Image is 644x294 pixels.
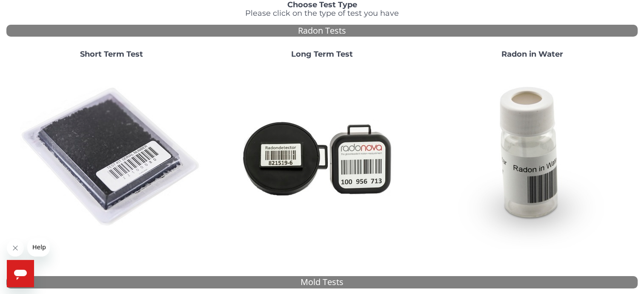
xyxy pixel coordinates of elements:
div: Radon Tests [6,25,638,37]
span: Please click on the type of test you have [245,9,399,18]
iframe: Close message [7,239,24,257]
iframe: Message from company [27,238,50,257]
iframe: Button to launch messaging window [7,260,34,287]
img: RadoninWater.jpg [441,66,624,249]
strong: Long Term Test [291,49,353,59]
strong: Radon in Water [501,49,563,59]
img: Radtrak2vsRadtrak3.jpg [230,66,413,249]
img: ShortTerm.jpg [20,66,203,249]
div: Mold Tests [6,276,638,288]
strong: Short Term Test [80,49,143,59]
